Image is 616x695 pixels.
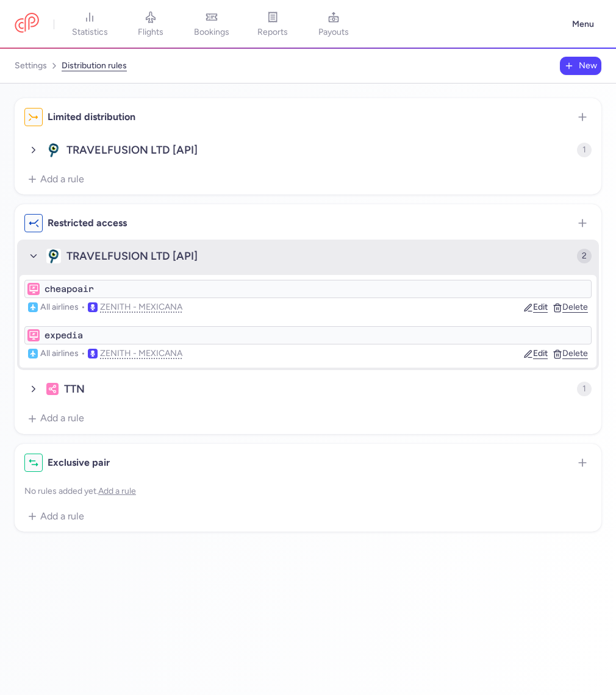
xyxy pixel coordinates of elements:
a: Edit [523,348,548,359]
button: Delete [553,302,588,313]
button: Add a rule [22,410,89,426]
p: No rules added yet. [17,479,599,504]
button: Delete [553,349,588,359]
div: expedia [24,326,592,344]
span: reports [257,27,288,38]
span: TRAVELFUSION LTD [API] [45,248,575,265]
span: All airlines [40,301,79,314]
span: New [579,61,597,71]
span: 2 [577,249,592,263]
button: Menu [565,13,601,36]
span: payouts [318,27,349,38]
button: New [560,57,601,75]
a: payouts [303,11,364,38]
a: flights [120,11,181,38]
span: ZENITH - MEXICANA [100,347,182,360]
button: ZENITH - MEXICANA [88,347,182,360]
button: TTN1 [17,372,599,405]
h4: Restricted access [48,218,568,229]
span: All airlines [40,347,79,360]
h4: Exclusive pair [48,457,568,468]
span: • [81,348,85,359]
a: bookings [181,11,242,38]
h4: Limited distribution [48,112,568,123]
span: statistics [72,27,108,38]
span: bookings [194,27,229,38]
span: TRAVELFUSION LTD [API] [45,141,575,159]
a: reports [242,11,303,38]
span: • [81,302,85,313]
img: TRAVELFUSION LTD [API] logo [46,249,61,263]
a: settings [15,56,47,76]
button: TRAVELFUSION LTD [API] logoTRAVELFUSION LTD [API]1 [17,134,599,166]
button: Add a rule [22,508,89,524]
a: distribution rules [62,56,127,76]
a: Edit [523,302,548,313]
img: TRAVELFUSION LTD [API] logo [46,143,61,157]
button: ZENITH - MEXICANA [88,301,182,314]
a: CitizenPlane red outlined logo [15,13,39,35]
a: statistics [59,11,120,38]
span: TTN [45,382,575,397]
span: 1 [577,382,592,396]
button: TRAVELFUSION LTD [API] logoTRAVELFUSION LTD [API]2 [17,240,599,273]
button: Add a rule [98,486,136,496]
div: cheapoair [24,280,592,298]
span: 1 [577,143,592,157]
button: Add a rule [22,171,89,187]
span: ZENITH - MEXICANA [100,301,182,314]
span: flights [138,27,163,38]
